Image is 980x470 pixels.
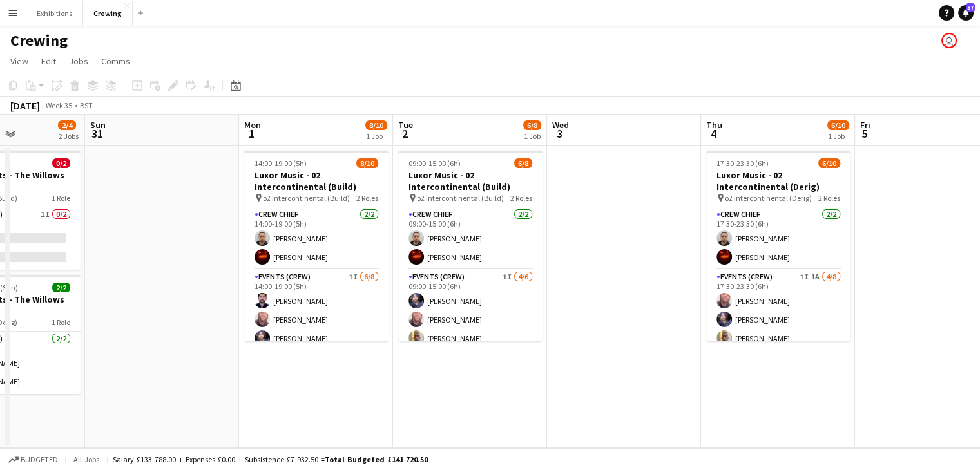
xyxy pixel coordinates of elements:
[242,126,261,141] span: 1
[860,119,870,131] span: Fri
[101,55,130,67] span: Comms
[356,193,378,203] span: 2 Roles
[706,207,850,270] app-card-role: Crew Chief2/217:30-23:30 (6h)[PERSON_NAME][PERSON_NAME]
[244,169,389,193] h3: Luxor Music - 02 Intercontinental (Build)
[523,120,541,130] span: 6/8
[80,100,93,110] div: BST
[26,1,83,26] button: Exhibitions
[958,5,974,21] a: 57
[706,151,850,341] app-job-card: 17:30-23:30 (6h)6/10Luxor Music - 02 Intercontinental (Derig) o2 Intercontinental (Derig)2 RolesC...
[858,126,870,141] span: 5
[398,151,543,341] app-job-card: 09:00-15:00 (6h)6/8Luxor Music - 02 Intercontinental (Build) o2 Intercontinental (Build)2 RolesCr...
[64,53,93,70] a: Jobs
[59,131,79,141] div: 2 Jobs
[52,317,70,327] span: 1 Role
[704,126,722,141] span: 4
[263,193,350,203] span: o2 Intercontinental (Build)
[88,126,106,141] span: 31
[5,53,34,70] a: View
[966,3,975,12] span: 57
[706,270,850,444] app-card-role: Events (Crew)1I1A4/817:30-23:30 (6h)[PERSON_NAME][PERSON_NAME][PERSON_NAME]
[818,193,840,203] span: 2 Roles
[90,119,106,131] span: Sun
[244,151,389,341] app-job-card: 14:00-19:00 (5h)8/10Luxor Music - 02 Intercontinental (Build) o2 Intercontinental (Build)2 RolesC...
[716,158,769,168] span: 17:30-23:30 (6h)
[417,193,504,203] span: o2 Intercontinental (Build)
[6,453,60,467] button: Budgeted
[52,158,70,168] span: 0/2
[398,169,543,193] h3: Luxor Music - 02 Intercontinental (Build)
[255,158,307,168] span: 14:00-19:00 (5h)
[10,99,40,112] div: [DATE]
[69,55,88,67] span: Jobs
[828,131,849,141] div: 1 Job
[398,270,543,407] app-card-role: Events (Crew)1I4/609:00-15:00 (6h)[PERSON_NAME][PERSON_NAME][PERSON_NAME]
[366,131,387,141] div: 1 Job
[552,119,569,131] span: Wed
[356,158,378,168] span: 8/10
[524,131,541,141] div: 1 Job
[706,169,850,193] h3: Luxor Music - 02 Intercontinental (Derig)
[510,193,532,203] span: 2 Roles
[818,158,840,168] span: 6/10
[96,53,135,70] a: Comms
[21,455,58,464] span: Budgeted
[725,193,812,203] span: o2 Intercontinental (Derig)
[396,126,413,141] span: 2
[325,455,428,464] span: Total Budgeted £141 720.50
[408,158,461,168] span: 09:00-15:00 (6h)
[113,455,428,464] div: Salary £133 788.00 + Expenses £0.00 + Subsistence £7 932.50 =
[365,120,387,130] span: 8/10
[41,55,56,67] span: Edit
[550,126,569,141] span: 3
[10,31,68,50] h1: Crewing
[244,207,389,270] app-card-role: Crew Chief2/214:00-19:00 (5h)[PERSON_NAME][PERSON_NAME]
[398,119,413,131] span: Tue
[941,33,957,48] app-user-avatar: Joseph Smart
[827,120,849,130] span: 6/10
[71,455,102,464] span: All jobs
[36,53,61,70] a: Edit
[514,158,532,168] span: 6/8
[244,270,389,444] app-card-role: Events (Crew)1I6/814:00-19:00 (5h)[PERSON_NAME][PERSON_NAME][PERSON_NAME]
[10,55,28,67] span: View
[43,100,75,110] span: Week 35
[52,193,70,203] span: 1 Role
[52,283,70,292] span: 2/2
[398,207,543,270] app-card-role: Crew Chief2/209:00-15:00 (6h)[PERSON_NAME][PERSON_NAME]
[706,119,722,131] span: Thu
[244,119,261,131] span: Mon
[83,1,133,26] button: Crewing
[58,120,76,130] span: 2/4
